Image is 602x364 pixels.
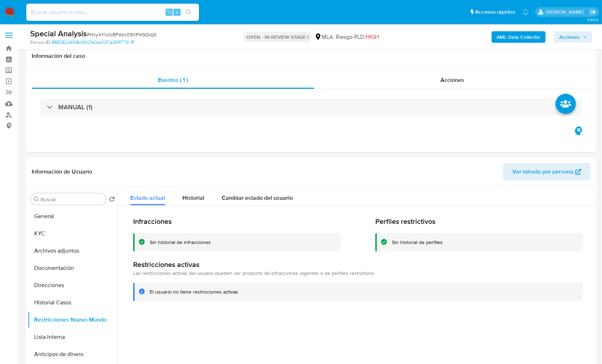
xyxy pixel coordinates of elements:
div: MLA [314,33,333,41]
button: KYC [28,225,118,242]
input: Buscar usuario o caso... [26,8,199,17]
b: Special Analysis [30,28,87,39]
span: Riesgo PLD: [336,33,379,41]
h1: Información de Usuario [32,168,92,175]
span: Ver mirada por persona [512,163,574,180]
button: Buscar [33,196,39,202]
h1: Información del caso [32,52,590,60]
span: Accesos rápidos [475,8,515,16]
b: Person ID [30,39,50,46]
button: Historial Casos [28,294,118,311]
button: Ver mirada por persona [503,163,590,180]
b: AML Data Collector [497,31,540,43]
span: ⌥ [166,9,172,15]
button: Acciones [554,31,592,43]
p: OPEN - IN REVIEW STAGE I [244,32,312,42]
a: Notificaciones [522,9,529,15]
button: Documentación [28,259,118,277]
span: # Hcy4YiUlcBFezc09XP4GOoj0 [87,31,157,38]
span: Acciones [559,31,580,43]
button: General [28,208,118,225]
button: search-icon [181,7,196,17]
span: HIGH [366,33,379,41]
button: Lista Interna [28,328,118,346]
button: AML Data Collector [492,31,546,43]
p: jian.marin@mercadolibre.com [546,9,587,15]
span: s [176,9,178,15]
input: Buscar [41,196,103,203]
button: Direcciones [28,277,118,294]
span: Acciones [440,76,464,84]
span: Eventos ( 1 ) [158,76,188,84]
button: Restricciones Nuevo Mundo [28,311,118,328]
button: Volver al orden por defecto [109,196,115,204]
div: MANUAL (1) [40,99,582,115]
a: Salir [589,8,597,16]
a: 888282a958b1602fa0dc037ad5ff1776 [51,39,134,46]
h3: MANUAL (1) [58,103,92,111]
button: Archivos adjuntos [28,242,118,259]
button: Anticipos de dinero [28,346,118,363]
